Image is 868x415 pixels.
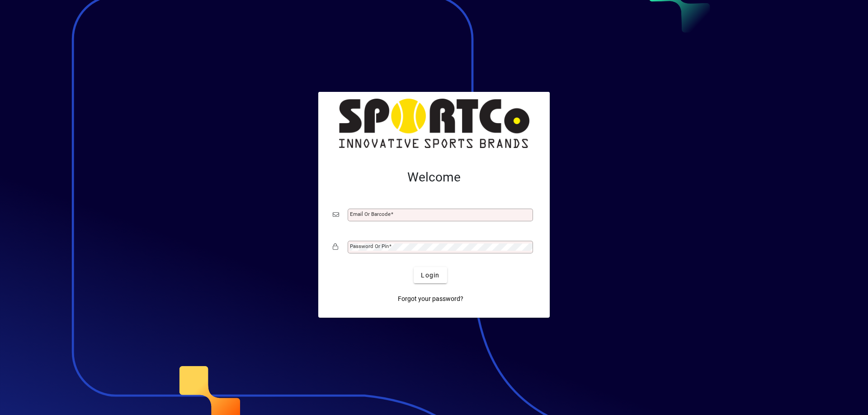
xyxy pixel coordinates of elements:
[398,294,463,304] span: Forgot your password?
[394,291,467,307] a: Forgot your password?
[333,170,535,185] h2: Welcome
[350,211,391,217] mat-label: Email or Barcode
[414,267,447,283] button: Login
[350,243,389,249] mat-label: Password or Pin
[421,271,439,280] span: Login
